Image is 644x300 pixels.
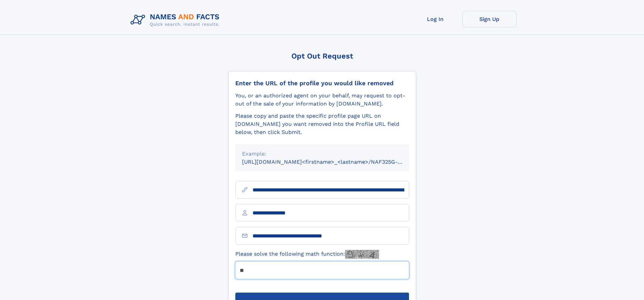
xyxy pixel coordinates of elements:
[408,11,462,27] a: Log In
[235,79,409,87] div: Enter the URL of the profile you would like removed
[128,11,225,29] img: Logo Names and Facts
[228,52,416,60] div: Opt Out Request
[235,250,379,259] label: Please solve the following math function:
[235,92,409,108] div: You, or an authorized agent on your behalf, may request to opt-out of the sale of your informatio...
[242,150,402,158] div: Example:
[242,159,422,165] small: [URL][DOMAIN_NAME]<firstname>_<lastname>/NAF325G-xxxxxxxx
[462,11,517,27] a: Sign Up
[235,112,409,136] div: Please copy and paste the specific profile page URL on [DOMAIN_NAME] you want removed into the Pr...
